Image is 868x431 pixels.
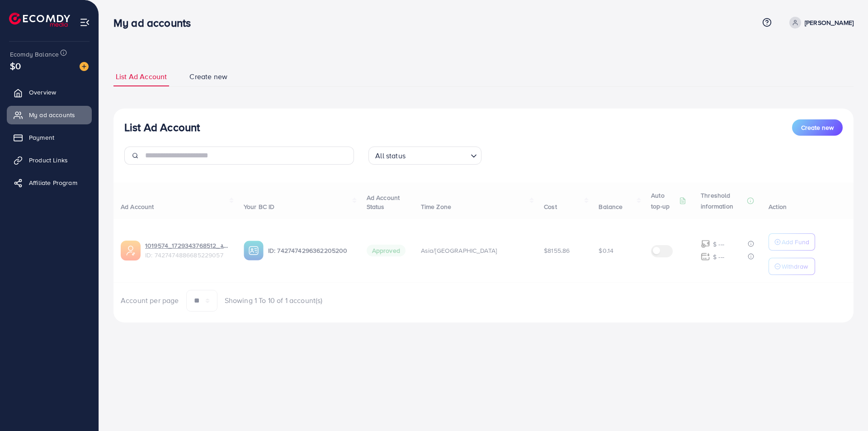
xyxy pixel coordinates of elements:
span: List Ad Account [116,71,167,82]
span: Affiliate Program [29,178,77,187]
span: All status [373,149,407,162]
a: Affiliate Program [7,174,92,192]
span: Create new [189,71,227,82]
button: Create new [792,119,843,136]
span: Create new [801,123,834,132]
iframe: Chat [830,390,861,424]
a: My ad accounts [7,106,92,124]
a: Payment [7,128,92,147]
img: menu [80,17,90,28]
span: $0 [10,59,21,72]
a: Product Links [7,151,92,169]
span: Product Links [29,156,68,165]
span: My ad accounts [29,110,75,119]
img: logo [9,13,70,27]
a: Overview [7,83,92,101]
h3: My ad accounts [113,16,198,29]
span: Overview [29,88,56,97]
span: Ecomdy Balance [10,50,59,59]
a: [PERSON_NAME] [786,17,854,28]
input: Search for option [408,147,467,162]
p: [PERSON_NAME] [805,17,854,28]
div: Search for option [368,147,481,165]
span: Payment [29,133,54,142]
img: image [80,62,89,71]
h3: List Ad Account [124,121,200,134]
